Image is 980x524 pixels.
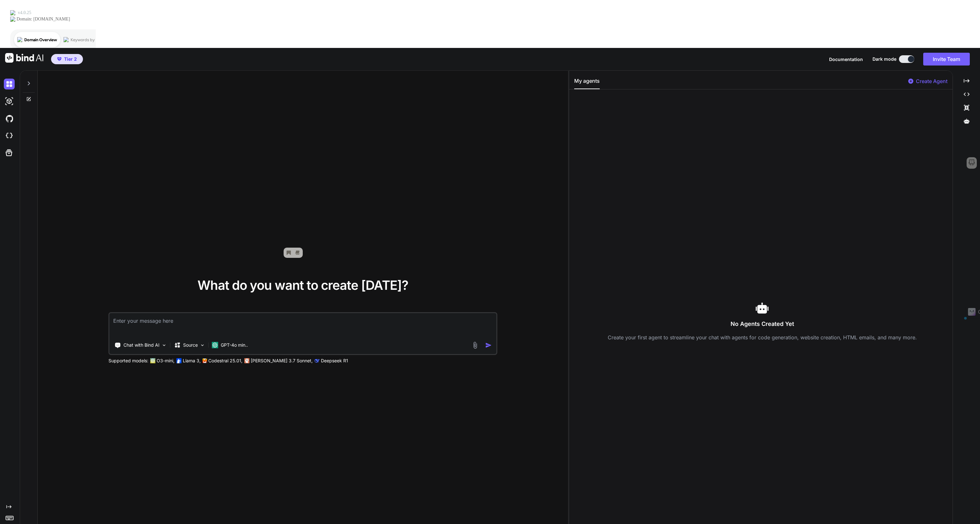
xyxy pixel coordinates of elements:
p: Create your first agent to streamline your chat with agents for code generation, website creation... [574,334,950,341]
p: Create Agent [916,77,947,85]
div: Domain Overview [24,38,57,42]
div: Domain: [DOMAIN_NAME] [17,17,70,22]
h3: No Agents Created Yet [574,320,950,328]
button: premiumTier 2 [51,54,83,64]
span: Dark mode [872,56,896,62]
p: [PERSON_NAME] 3.7 Sonnet, [251,358,313,364]
img: claude [244,358,249,363]
img: tab_keywords_by_traffic_grey.svg [63,37,69,42]
p: Supported models: [108,358,148,364]
p: Codestral 25.01, [208,358,242,364]
p: O3-mini, [157,358,174,364]
img: Llama2 [176,358,182,363]
button: My agents [574,77,600,89]
span: Tier 2 [64,56,77,62]
div: v 4.0.25 [18,10,31,15]
img: GPT-4o mini [212,342,218,348]
span: Documentation [829,57,863,62]
div: Keywords by Traffic [71,38,108,42]
img: icon [485,342,492,349]
p: Chat with Bind AI [123,342,160,348]
p: Source [183,342,198,348]
img: darkChat [4,79,15,89]
img: GPT-4 [150,358,155,363]
img: premium [57,57,62,61]
img: cloudideIcon [4,130,15,141]
img: Bind AI [5,53,43,63]
img: attachment [471,342,479,349]
img: Pick Models [200,343,205,348]
button: Documentation [829,56,863,63]
img: darkAi-studio [4,96,15,107]
img: logo_orange.svg [10,10,15,15]
span: What do you want to create [DATE]? [197,277,408,293]
img: website_grey.svg [10,17,15,22]
img: Mistral-AI [203,358,207,363]
img: Pick Tools [161,343,167,348]
p: Llama 3, [183,358,201,364]
button: Invite Team [923,53,970,65]
img: claude [315,358,320,363]
img: githubDark [4,113,15,124]
img: tab_domain_overview_orange.svg [17,37,22,42]
p: GPT-4o min.. [221,342,248,348]
p: Deepseek R1 [321,358,348,364]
